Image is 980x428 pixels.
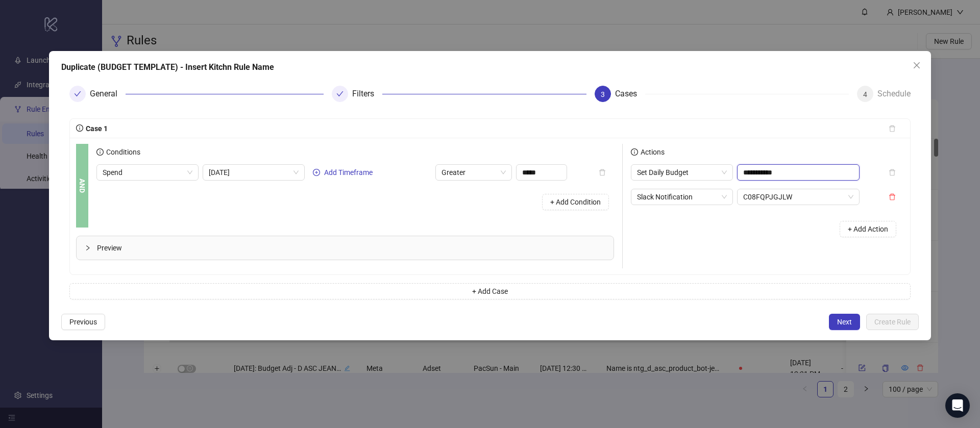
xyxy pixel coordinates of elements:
[615,86,645,102] div: Cases
[743,189,853,205] span: C08FQPJGJLW
[880,164,904,181] button: delete
[336,90,344,97] span: check
[313,169,320,176] span: plus-circle
[631,148,638,156] span: info-circle
[542,194,609,210] button: + Add Condition
[309,166,377,179] button: Add Timeframe
[880,120,904,137] button: delete
[866,314,919,330] button: Create Rule
[352,86,382,102] div: Filters
[103,165,192,180] span: Spend
[837,318,852,326] span: Next
[74,90,81,97] span: check
[69,283,911,299] button: + Add Case
[209,165,299,180] span: Yesterday
[85,245,91,251] span: collapsed
[863,90,867,98] span: 4
[104,148,140,156] span: Conditions
[840,221,896,237] button: + Add Action
[550,198,601,206] span: + Add Condition
[638,148,665,156] span: Actions
[442,165,506,180] span: Greater
[945,393,970,418] div: Open Intercom Messenger
[76,124,83,132] span: info-circle
[61,61,919,73] div: Duplicate (BUDGET TEMPLATE) - Insert Kitchn Rule Name
[77,179,88,193] b: AND
[829,314,860,330] button: Next
[909,57,925,73] button: Close
[637,189,727,205] span: Slack Notification
[83,124,108,133] span: Case 1
[889,193,896,200] span: delete
[848,225,888,233] span: + Add Action
[97,242,605,254] span: Preview
[96,148,104,156] span: info-circle
[591,164,614,181] button: delete
[61,314,105,330] button: Previous
[877,86,911,102] div: Schedule
[637,165,727,180] span: Set Daily Budget
[90,86,126,102] div: General
[77,236,614,260] div: Preview
[69,318,97,326] span: Previous
[324,168,373,177] span: Add Timeframe
[472,287,508,295] span: + Add Case
[913,61,921,69] span: close
[601,90,605,98] span: 3
[880,189,904,205] button: delete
